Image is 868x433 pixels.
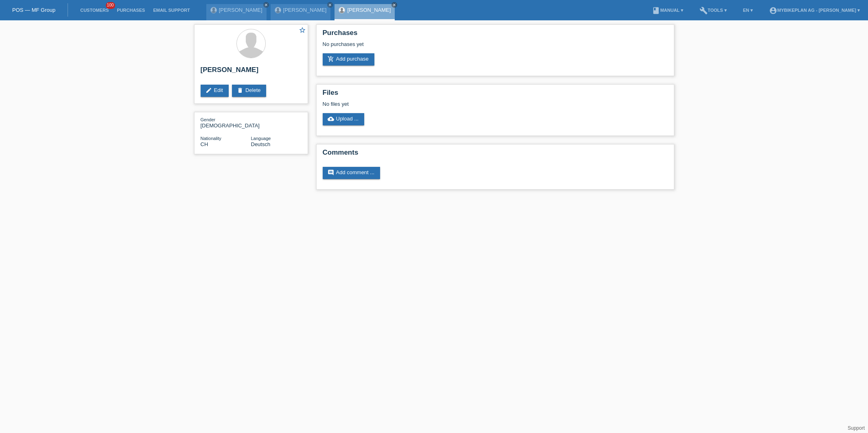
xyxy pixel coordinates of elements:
div: [DEMOGRAPHIC_DATA] [201,116,251,129]
i: edit [206,87,212,94]
a: Email Support [149,8,194,13]
a: EN ▾ [739,8,757,13]
a: deleteDelete [232,85,267,97]
h2: Comments [323,149,668,161]
a: editEdit [201,85,229,97]
i: add_shopping_cart [328,56,334,62]
h2: Files [323,89,668,101]
a: Purchases [113,8,149,13]
a: star_border [299,26,306,35]
span: Nationality [201,136,221,141]
i: book [652,7,660,15]
a: Customers [76,8,113,13]
i: close [392,3,396,7]
a: cloud_uploadUpload ... [323,113,365,125]
a: commentAdd comment ... [323,167,380,179]
i: star_border [299,26,306,34]
a: account_circleMybikeplan AG - [PERSON_NAME] ▾ [765,8,864,13]
a: [PERSON_NAME] [283,7,327,13]
a: add_shopping_cartAdd purchase [323,53,374,66]
i: comment [328,169,334,176]
i: cloud_upload [328,116,334,122]
i: close [264,3,268,7]
a: close [263,2,269,8]
span: Language [251,136,271,141]
a: [PERSON_NAME] [219,7,262,13]
span: Gender [201,117,216,122]
i: delete [237,87,243,94]
div: No files yet [323,101,571,107]
div: No purchases yet [323,41,668,53]
a: close [391,2,397,8]
h2: Purchases [323,29,668,41]
a: POS — MF Group [12,7,55,13]
a: bookManual ▾ [648,8,687,13]
h2: [PERSON_NAME] [201,66,302,78]
a: [PERSON_NAME] [347,7,391,13]
i: close [328,3,332,7]
a: buildTools ▾ [695,8,731,13]
i: build [700,7,708,15]
span: 100 [106,2,116,9]
a: Support [848,425,865,431]
i: account_circle [769,7,777,15]
a: close [327,2,333,8]
span: Switzerland [201,141,208,147]
span: Deutsch [251,141,271,147]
